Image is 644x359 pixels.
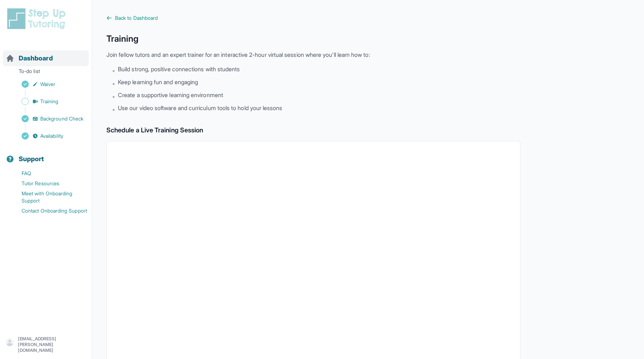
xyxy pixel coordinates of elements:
img: logo [6,7,70,30]
span: Background Check [40,115,83,122]
h2: Schedule a Live Training Session [106,125,520,135]
span: • [112,92,115,101]
a: Availability [6,131,92,141]
span: • [112,105,115,114]
a: Meet with Onboarding Support [6,188,92,206]
a: Contact Onboarding Support [6,206,92,216]
p: [EMAIL_ADDRESS][PERSON_NAME][DOMAIN_NAME] [18,336,86,353]
span: Support [19,154,44,164]
p: To-do list [3,68,89,78]
span: Availability [40,132,63,140]
a: Back to Dashboard [106,14,520,22]
span: Use our video software and curriculum tools to hold your lessons [118,104,282,112]
a: Training [6,96,92,106]
span: Back to Dashboard [115,14,158,22]
span: • [112,66,115,75]
span: Build strong, positive connections with students [118,65,240,73]
a: Tutor Resources [6,178,92,188]
span: Training [40,98,59,105]
p: Join fellow tutors and an expert trainer for an interactive 2-hour virtual session where you'll l... [106,50,520,59]
span: Dashboard [19,53,53,63]
a: FAQ [6,168,92,178]
span: Keep learning fun and engaging [118,78,198,86]
button: [EMAIL_ADDRESS][PERSON_NAME][DOMAIN_NAME] [6,336,86,353]
h1: Training [106,33,520,45]
span: • [112,79,115,88]
a: Background Check [6,114,92,124]
button: Dashboard [3,42,89,66]
a: Waiver [6,79,92,89]
span: Waiver [40,81,55,88]
a: Dashboard [6,53,53,63]
span: Create a supportive learning environment [118,91,223,99]
button: Support [3,142,89,167]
